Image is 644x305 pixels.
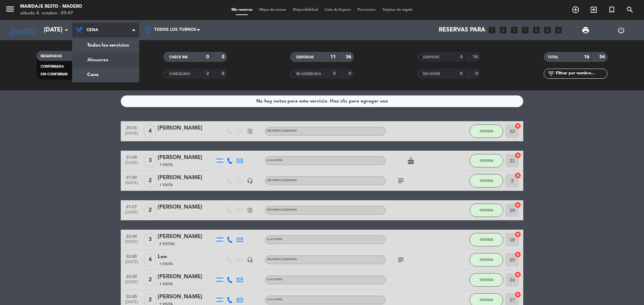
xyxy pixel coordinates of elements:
[123,181,140,188] span: [DATE]
[123,260,140,268] span: [DATE]
[480,179,493,182] span: SENTADA
[515,291,521,298] i: cancel
[296,56,314,59] span: SENTADAS
[123,210,140,218] span: [DATE]
[470,204,503,217] button: SENTADA
[5,23,41,37] i: [DATE]
[41,65,64,68] span: CONFIRMADA
[144,233,157,246] span: 3
[20,3,82,10] div: Maridaje Resto - Madero
[354,8,379,12] span: Pre-acceso
[256,97,388,105] div: No hay notas para este servicio. Haz clic para agregar una
[321,8,354,12] span: Lista de Espera
[228,8,256,12] span: Mis reservas
[480,278,493,282] span: SENTADA
[123,280,140,288] span: [DATE]
[582,26,590,34] span: print
[169,72,190,76] span: CANCELADA
[144,125,157,138] span: 4
[123,203,140,210] span: 21:27
[515,231,521,238] i: cancel
[510,26,519,34] i: looks_3
[499,26,507,34] i: looks_two
[20,10,82,17] div: sábado 4. octubre - 09:47
[515,202,521,208] i: cancel
[144,253,157,266] span: 4
[488,26,496,34] i: looks_one
[480,129,493,133] span: SENTADA
[123,232,140,240] span: 22:00
[159,261,173,267] span: 1 Visita
[72,67,139,82] a: Cena
[72,53,139,67] a: Almuerzo
[473,55,479,59] strong: 16
[159,162,173,168] span: 1 Visita
[470,273,503,287] button: SENTADA
[123,161,140,168] span: [DATE]
[5,4,15,16] button: menu
[470,233,503,246] button: SENTADA
[267,130,297,132] span: Sin menú asignado
[480,159,493,162] span: SENTADA
[247,257,253,263] i: headset_mic
[267,238,282,241] span: A LA CARTA
[87,28,98,32] span: Cena
[548,56,558,59] span: TOTAL
[123,124,140,131] span: 20:55
[547,70,555,78] i: filter_list
[123,173,140,181] span: 21:00
[169,56,188,59] span: CHECK INS
[267,258,297,261] span: Sin menú asignado
[144,154,157,167] span: 3
[158,252,215,261] div: Leo
[158,203,215,212] div: [PERSON_NAME]
[480,208,493,212] span: SENTADA
[572,6,580,14] i: add_circle_outline
[515,172,521,179] i: cancel
[470,253,503,266] button: SENTADA
[397,256,405,264] i: subject
[267,278,282,281] span: A LA CARTA
[543,26,552,34] i: looks_6
[330,55,336,59] strong: 11
[603,20,639,40] div: LOG OUT
[62,26,70,34] i: arrow_drop_down
[397,177,405,185] i: subject
[608,6,616,14] i: turned_in_not
[515,251,521,258] i: cancel
[267,159,282,162] span: A LA CARTA
[480,238,493,241] span: SENTADA
[346,55,353,59] strong: 36
[480,258,493,261] span: SENTADA
[470,174,503,187] button: SENTADA
[460,55,463,59] strong: 4
[584,55,589,59] strong: 16
[470,125,503,138] button: SENTADA
[206,55,209,59] strong: 0
[460,71,463,76] strong: 0
[439,27,485,33] span: Reservas para
[247,178,253,184] i: headset_mic
[515,123,521,129] i: cancel
[532,26,541,34] i: looks_5
[555,70,607,77] input: Filtrar por nombre...
[289,8,321,12] span: Disponibilidad
[296,72,321,76] span: RE AGENDADA
[123,153,140,161] span: 21:00
[267,209,297,211] span: Sin menú asignado
[158,153,215,162] div: [PERSON_NAME]
[423,72,440,76] span: NO SHOW
[267,179,297,182] span: Sin menú asignado
[144,174,157,187] span: 2
[590,6,598,14] i: exit_to_app
[599,55,606,59] strong: 54
[554,26,563,34] i: add_box
[123,131,140,139] span: [DATE]
[333,71,336,76] strong: 0
[41,55,62,58] span: RESERVADAS
[144,204,157,217] span: 2
[72,38,139,53] a: Todos los servicios
[617,26,625,34] i: power_settings_new
[5,4,15,14] i: menu
[158,124,215,133] div: [PERSON_NAME]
